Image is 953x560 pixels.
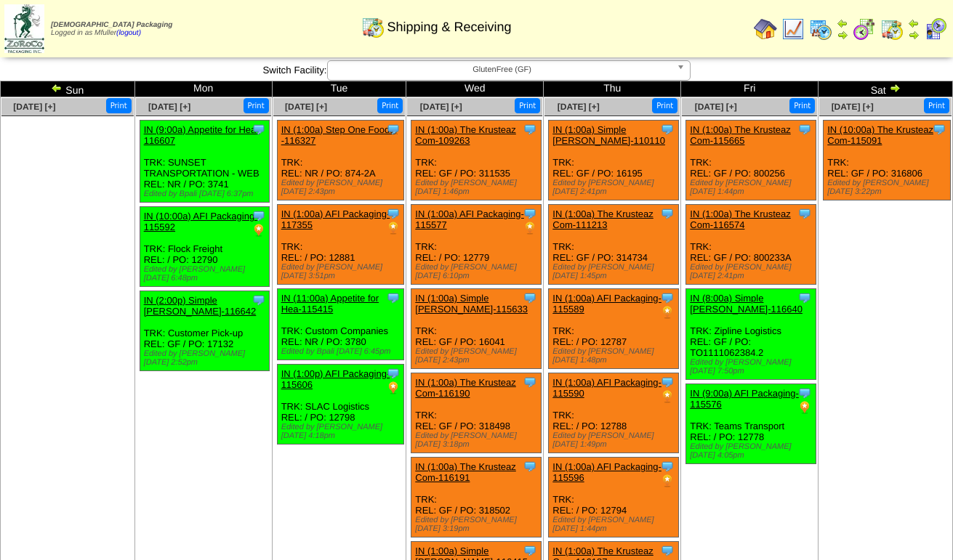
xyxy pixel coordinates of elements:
[690,179,816,196] div: Edited by [PERSON_NAME] [DATE] 1:44pm
[690,358,816,376] div: Edited by [PERSON_NAME] [DATE] 7:50pm
[853,17,876,41] img: calendarblend.gif
[660,291,675,305] img: Tooltip
[411,121,542,200] div: TRK: REL: GF / PO: 311535
[415,124,516,146] a: IN (1:00a) The Krusteaz Com-109263
[908,17,920,29] img: arrowleft.gif
[523,459,537,474] img: Tooltip
[544,81,681,97] td: Thu
[106,98,132,113] button: Print
[361,15,385,38] img: calendarinout.gif
[523,375,537,389] img: Tooltip
[523,122,537,137] img: Tooltip
[552,377,662,399] a: IN (1:00a) AFI Packaging-115590
[144,349,270,367] div: Edited by [PERSON_NAME] [DATE] 2:52pm
[552,516,678,533] div: Edited by [PERSON_NAME] [DATE] 1:44pm
[552,263,678,280] div: Edited by [PERSON_NAME] [DATE] 1:45pm
[140,291,270,371] div: TRK: Customer Pick-up REL: GF / PO: 17132
[880,17,904,41] img: calendarinout.gif
[652,98,677,113] button: Print
[281,368,390,390] a: IN (1:00p) AFI Packaging-115606
[690,124,791,146] a: IN (1:00a) The Krusteaz Com-115665
[415,431,541,449] div: Edited by [PERSON_NAME] [DATE] 3:18pm
[13,102,55,112] a: [DATE] [+]
[552,347,678,365] div: Edited by [PERSON_NAME] [DATE] 1:48pm
[681,81,819,97] td: Fri
[252,223,266,238] img: PO
[797,386,812,400] img: Tooltip
[660,459,675,474] img: Tooltip
[144,211,258,232] a: IN (10:00a) AFI Packaging-115592
[411,205,542,285] div: TRK: REL: / PO: 12779
[932,122,946,137] img: Tooltip
[334,61,671,78] span: GlutenFree (GF)
[51,21,172,29] span: [DEMOGRAPHIC_DATA] Packaging
[523,206,537,221] img: Tooltip
[51,82,63,94] img: arrowleft.gif
[797,291,812,305] img: Tooltip
[552,124,665,146] a: IN (1:00a) Simple [PERSON_NAME]-110110
[552,431,678,449] div: Edited by [PERSON_NAME] [DATE] 1:49pm
[277,121,403,200] div: TRK: REL: NR / PO: 874-2A
[281,208,390,230] a: IN (1:00a) AFI Packaging-117355
[523,221,537,235] img: PO
[924,17,947,41] img: calendarcustomer.gif
[549,373,679,453] div: TRK: REL: / PO: 12788
[272,81,406,97] td: Tue
[837,17,848,29] img: arrowleft.gif
[134,81,272,97] td: Mon
[411,373,542,453] div: TRK: REL: GF / PO: 318498
[690,208,791,230] a: IN (1:00a) The Krusteaz Com-116574
[1,81,135,97] td: Sun
[148,102,190,112] span: [DATE] [+]
[686,384,816,464] div: TRK: Teams Transport REL: / PO: 12778
[523,291,537,305] img: Tooltip
[281,423,403,440] div: Edited by [PERSON_NAME] [DATE] 4:18pm
[660,206,675,221] img: Tooltip
[827,124,933,146] a: IN (10:00a) The Krusteaz Com-115091
[144,265,270,283] div: Edited by [PERSON_NAME] [DATE] 6:48pm
[144,190,270,198] div: Edited by Bpali [DATE] 6:37pm
[415,461,516,483] a: IN (1:00a) The Krusteaz Com-116191
[386,206,401,221] img: Tooltip
[252,293,266,307] img: Tooltip
[252,122,266,137] img: Tooltip
[549,121,679,200] div: TRK: REL: GF / PO: 16195
[549,289,679,369] div: TRK: REL: / PO: 12787
[406,81,544,97] td: Wed
[144,295,257,317] a: IN (2:00p) Simple [PERSON_NAME]-116642
[140,121,270,203] div: TRK: SUNSET TRANSPORTATION - WEB REL: NR / PO: 3741
[660,305,675,320] img: PO
[386,291,401,305] img: Tooltip
[386,366,401,381] img: Tooltip
[415,347,541,365] div: Edited by [PERSON_NAME] [DATE] 2:43pm
[281,263,403,280] div: Edited by [PERSON_NAME] [DATE] 3:51pm
[809,17,832,41] img: calendarprod.gif
[686,121,816,200] div: TRK: REL: GF / PO: 800256
[690,388,799,410] a: IN (9:00a) AFI Packaging-115576
[695,102,737,112] a: [DATE] [+]
[252,208,266,223] img: Tooltip
[415,263,541,280] div: Edited by [PERSON_NAME] [DATE] 6:10pm
[281,124,398,146] a: IN (1:00a) Step One Foods, -116327
[281,347,403,356] div: Edited by Bpali [DATE] 6:45pm
[660,389,675,404] img: PO
[420,102,462,112] span: [DATE] [+]
[549,458,679,537] div: TRK: REL: / PO: 12794
[386,122,401,137] img: Tooltip
[824,121,950,200] div: TRK: REL: GF / PO: 316806
[515,98,540,113] button: Print
[660,474,675,488] img: PO
[558,102,600,112] a: [DATE] [+]
[924,98,949,113] button: Print
[889,82,901,94] img: arrowright.gif
[4,4,44,53] img: zoroco-logo-small.webp
[377,98,403,113] button: Print
[244,98,269,113] button: Print
[797,206,812,221] img: Tooltip
[386,381,401,395] img: PO
[660,375,675,389] img: Tooltip
[832,102,874,112] a: [DATE] [+]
